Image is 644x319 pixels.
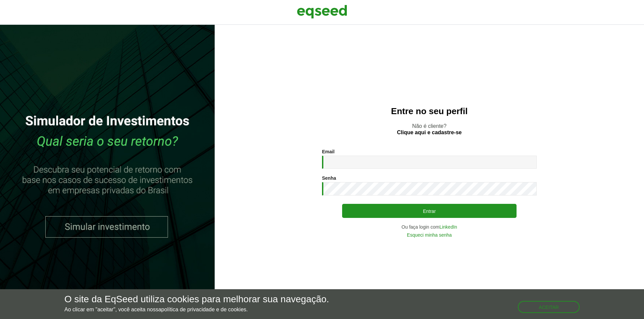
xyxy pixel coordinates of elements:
label: Email [322,149,334,154]
div: Ou faça login com [322,225,537,229]
p: Não é cliente? [228,123,631,136]
button: Entrar [342,204,517,218]
h2: Entre no seu perfil [228,106,631,116]
button: Aceitar [518,301,580,313]
h5: O site da EqSeed utiliza cookies para melhorar sua navegação. [64,294,329,305]
a: política de privacidade e de cookies [161,307,247,312]
a: Clique aqui e cadastre-se [397,130,462,135]
img: EqSeed Logo [297,3,347,20]
p: Ao clicar em "aceitar", você aceita nossa . [64,306,329,313]
a: LinkedIn [439,225,457,229]
label: Senha [322,176,336,180]
a: Esqueci minha senha [407,233,452,237]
